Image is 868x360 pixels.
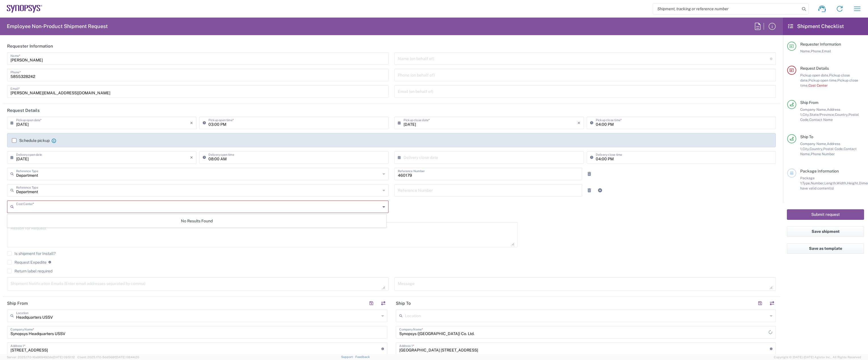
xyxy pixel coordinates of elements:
[808,83,828,88] span: Cost Center
[810,147,823,151] span: Country,
[837,181,847,185] span: Width,
[810,112,835,117] span: State/Province,
[653,3,800,14] input: Shipment, tracking or reference number
[800,66,829,71] span: Request Details
[800,42,841,46] span: Requester Information
[800,100,818,105] span: Ship From
[809,118,833,122] span: Contact Name
[7,355,75,359] span: Server: 2025.17.0-16a969492de
[7,43,53,49] h2: Requester Information
[190,153,193,162] i: ×
[808,78,837,82] span: Pickup open time,
[577,118,580,127] i: ×
[7,301,28,306] h2: Ship From
[115,355,139,359] span: [DATE] 08:44:20
[824,181,837,185] span: Length,
[7,23,108,30] h2: Employee Non-Product Shipment Request
[7,251,56,256] label: Is shipment for Install?
[77,355,139,359] span: Client: 2025.17.0-5dd568f
[585,170,593,178] a: Remove Reference
[585,186,593,194] a: Remove Reference
[53,355,75,359] span: [DATE] 09:51:12
[802,112,810,117] span: City,
[800,169,839,173] span: Package Information
[7,260,47,265] label: Request Expedite
[7,269,52,273] label: Return label required
[835,112,848,117] span: Country,
[811,49,822,53] span: Phone,
[190,118,193,127] i: ×
[800,107,827,112] span: Company Name,
[823,147,844,151] span: Postal Code,
[12,138,50,143] label: Schedule pickup
[811,152,835,156] span: Phone Number
[596,186,604,194] a: Add Reference
[774,355,861,360] span: Copyright © [DATE]-[DATE] Agistix Inc., All Rights Reserved
[800,49,811,53] span: Name,
[341,355,355,359] a: Support
[811,181,824,185] span: Number,
[7,108,40,113] h2: Request Details
[7,214,386,227] div: No Results Found
[800,73,829,77] span: Pickup open date,
[822,49,831,53] span: Email
[847,181,859,185] span: Height,
[802,181,811,185] span: Type,
[800,176,815,185] span: Package 1:
[800,142,827,146] span: Company Name,
[7,213,388,218] div: This field is required
[802,147,810,151] span: City,
[788,23,844,30] h2: Shipment Checklist
[787,209,864,220] button: Submit request
[800,135,813,139] span: Ship To
[787,243,864,254] button: Save as template
[355,355,370,359] a: Feedback
[396,301,411,306] h2: Ship To
[787,226,864,237] button: Save shipment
